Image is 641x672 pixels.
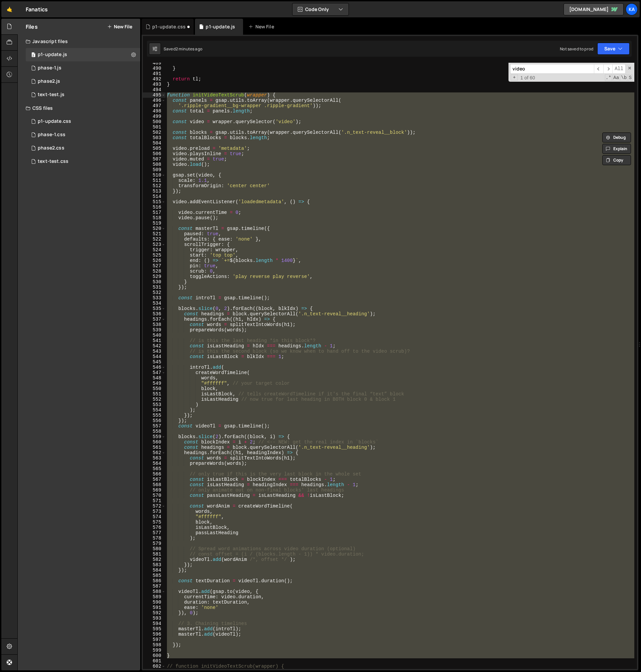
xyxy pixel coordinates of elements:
div: 516 [143,205,166,210]
div: 490 [143,66,166,71]
div: 555 [143,413,166,418]
div: phase-1.css [38,132,65,138]
div: 501 [143,124,166,130]
div: text-test.css [38,158,68,164]
div: 13108/40279.css [26,115,140,128]
div: 587 [143,584,166,589]
div: 13108/33313.css [26,128,140,141]
span: Alt-Enter [612,64,626,74]
div: 562 [143,450,166,455]
div: Saved [164,46,202,52]
span: 2 [31,53,35,58]
div: text-test.js [38,92,64,98]
div: 521 [143,231,166,237]
span: Search In Selection [628,74,632,81]
div: 510 [143,173,166,178]
button: Debug [602,132,631,142]
span: RegExp Search [605,74,612,81]
div: 529 [143,274,166,279]
div: 602 [143,664,166,669]
div: p1-update.css [152,23,186,30]
div: 540 [143,333,166,338]
div: 511 [143,178,166,183]
div: 583 [143,562,166,568]
button: Explain [602,144,631,154]
div: 547 [143,370,166,375]
div: 592 [143,610,166,616]
div: CSS files [18,101,140,115]
div: 548 [143,375,166,381]
div: 571 [143,498,166,503]
div: phase-1.js [38,65,61,71]
div: 561 [143,445,166,450]
div: 13108/40278.js [26,48,140,61]
div: 581 [143,552,166,557]
div: 498 [143,108,166,114]
div: 506 [143,151,166,156]
div: 536 [143,311,166,317]
div: 591 [143,605,166,610]
div: 539 [143,327,166,333]
div: 513 [143,189,166,194]
div: 523 [143,242,166,247]
div: Ka [626,3,638,15]
div: 593 [143,616,166,621]
div: 500 [143,119,166,124]
div: 13108/33219.js [26,61,140,75]
div: 502 [143,130,166,135]
div: 512 [143,183,166,189]
div: 543 [143,349,166,354]
div: phase2.js [38,78,60,84]
div: New File [248,23,276,30]
div: 566 [143,471,166,477]
div: 601 [143,658,166,664]
div: 515 [143,199,166,205]
div: 528 [143,269,166,274]
div: 527 [143,263,166,269]
div: 517 [143,210,166,215]
div: 558 [143,429,166,434]
div: 595 [143,626,166,632]
a: [DOMAIN_NAME] [564,3,624,15]
div: 535 [143,306,166,311]
div: 588 [143,589,166,594]
div: 13108/42126.js [26,88,140,101]
div: 557 [143,423,166,429]
div: 503 [143,135,166,140]
button: Code Only [292,3,349,15]
div: 584 [143,568,166,573]
div: Not saved to prod [560,46,593,52]
h2: Files [26,23,38,30]
div: 575 [143,520,166,525]
div: 525 [143,253,166,258]
div: 550 [143,386,166,391]
div: 499 [143,114,166,119]
div: 534 [143,301,166,306]
div: 519 [143,221,166,226]
div: 564 [143,461,166,466]
button: Save [597,43,630,55]
div: 532 [143,290,166,295]
div: 565 [143,466,166,471]
div: 552 [143,397,166,402]
div: 514 [143,194,166,199]
div: 598 [143,642,166,648]
div: 572 [143,503,166,509]
div: 489 [143,60,166,66]
div: 508 [143,162,166,167]
div: 530 [143,279,166,285]
a: 🤙 [1,1,18,17]
div: 585 [143,573,166,578]
div: 13108/34110.js [26,75,140,88]
span: Whole Word Search [620,74,627,81]
div: 537 [143,317,166,322]
div: 504 [143,140,166,146]
span: Toggle Replace mode [511,74,518,80]
div: 497 [143,103,166,108]
div: 496 [143,98,166,103]
div: 524 [143,247,166,253]
div: 493 [143,82,166,87]
div: 599 [143,648,166,653]
div: Javascript files [18,35,140,48]
div: 560 [143,439,166,445]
